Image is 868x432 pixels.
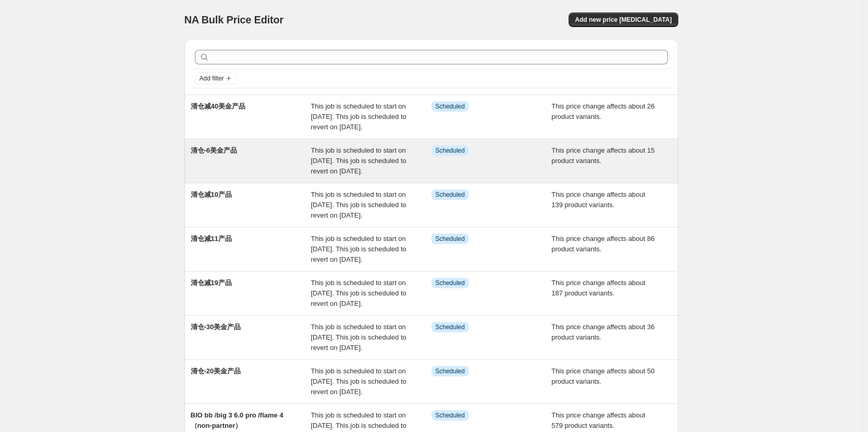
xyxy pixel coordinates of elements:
span: This job is scheduled to start on [DATE]. This job is scheduled to revert on [DATE]. [311,191,406,219]
span: This job is scheduled to start on [DATE]. This job is scheduled to revert on [DATE]. [311,235,406,263]
span: Scheduled [436,191,465,199]
span: 清仓减11产品 [191,235,232,242]
span: 清仓减40美金产品 [191,102,245,110]
span: This job is scheduled to start on [DATE]. This job is scheduled to revert on [DATE]. [311,146,406,175]
span: This price change affects about 579 product variants. [551,411,645,429]
span: Add new price [MEDICAL_DATA] [575,16,672,24]
span: NA Bulk Price Editor [185,14,284,25]
span: This job is scheduled to start on [DATE]. This job is scheduled to revert on [DATE]. [311,367,406,396]
span: This price change affects about 15 product variants. [551,146,655,165]
button: Add new price [MEDICAL_DATA] [569,12,678,27]
span: This price change affects about 187 product variants. [551,279,645,297]
span: This price change affects about 26 product variants. [551,102,655,120]
span: Scheduled [436,367,465,375]
span: This price change affects about 86 product variants. [551,235,655,253]
span: Scheduled [436,102,465,111]
span: 清仓-30美金产品 [191,323,241,331]
span: Scheduled [436,323,465,331]
span: BIO bb /big 3 6.0 pro /flame 4（non-partner） [191,411,283,429]
span: Scheduled [436,146,465,155]
span: This job is scheduled to start on [DATE]. This job is scheduled to revert on [DATE]. [311,323,406,352]
span: 清仓-6美金产品 [191,146,238,154]
span: This job is scheduled to start on [DATE]. This job is scheduled to revert on [DATE]. [311,102,406,131]
span: This price change affects about 50 product variants. [551,367,655,385]
span: This price change affects about 36 product variants. [551,323,655,341]
button: Add filter [195,72,236,85]
span: Scheduled [436,235,465,243]
span: This job is scheduled to start on [DATE]. This job is scheduled to revert on [DATE]. [311,279,406,307]
span: 清仓减10产品 [191,191,232,198]
span: Scheduled [436,411,465,420]
span: 清仓-20美金产品 [191,367,241,375]
span: Add filter [200,74,224,83]
span: Scheduled [436,279,465,287]
span: 清仓减19产品 [191,279,232,287]
span: This price change affects about 139 product variants. [551,191,645,209]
